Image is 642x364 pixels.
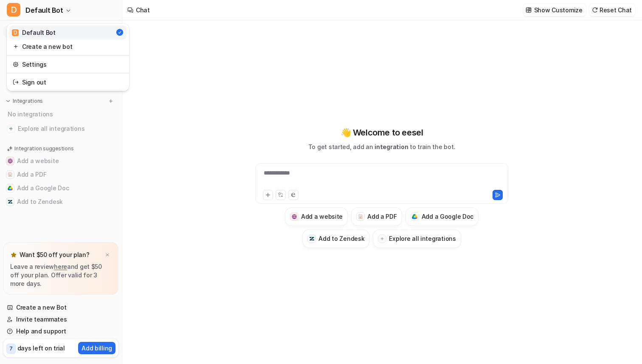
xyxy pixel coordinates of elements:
span: D [7,3,20,17]
img: reset [13,60,19,69]
div: DDefault Bot [7,24,129,91]
img: reset [13,42,19,51]
span: Default Bot [25,4,63,16]
span: D [12,29,19,36]
div: Default Bot [12,28,56,37]
img: reset [13,78,19,87]
a: Create a new bot [9,40,127,54]
a: Settings [9,57,127,71]
a: Sign out [9,75,127,89]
